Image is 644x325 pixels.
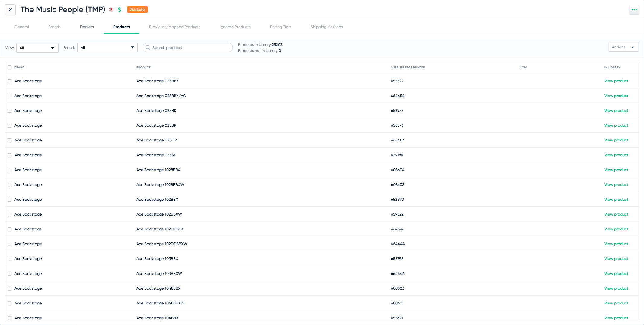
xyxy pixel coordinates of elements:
[14,227,42,231] span: Ace Backstage
[272,42,283,47] span: 25203
[20,46,24,50] span: All
[270,24,291,29] div: Pricing Tiers
[391,301,404,305] span: 608601
[136,153,176,157] span: Ace Backstage 025SS
[391,93,405,98] span: 664454
[136,182,184,187] span: Ace Backstage 1028BBXW
[136,138,177,142] span: Ace Backstage 025CV
[143,43,233,52] input: Search products
[604,123,628,128] a: View product
[136,242,187,246] span: Ace Backstage 102DDBBXW
[8,65,24,69] div: Brand
[136,93,186,98] span: Ace Backstage 025BBX/AC
[136,256,178,261] span: Ace Backstage 103BBX
[391,153,403,157] span: 639186
[136,286,181,291] span: Ace Backstage 1048BBX
[391,242,405,246] span: 664444
[14,256,42,261] span: Ace Backstage
[391,79,404,83] span: 653522
[149,24,200,29] div: Previously Mapped Products
[604,197,628,202] a: View product
[604,301,628,305] a: View product
[5,45,15,50] span: View:
[391,123,403,128] span: 658573
[604,286,628,291] a: View product
[391,138,404,142] span: 664487
[14,108,42,113] span: Ace Backstage
[604,242,628,246] a: View product
[391,286,404,291] span: 608603
[14,123,42,128] span: Ace Backstage
[14,79,42,83] span: Ace Backstage
[604,227,628,231] a: View product
[238,42,283,47] span: Products in Library:
[520,66,532,69] div: UOM
[136,271,182,276] span: Ace Backstage 103BBXW
[21,5,105,14] h1: The Music People (TMP)
[14,93,42,98] span: Ace Backstage
[14,286,42,291] span: Ace Backstage
[136,212,182,216] span: Ace Backstage 102BBXW
[136,79,179,83] span: Ace Backstage 025BBX
[136,108,176,113] span: Ace Backstage 025BK
[136,66,150,69] div: Product
[14,271,42,276] span: Ace Backstage
[136,316,178,320] span: Ace Backstage 104BBX
[81,45,85,50] span: All
[113,24,130,29] div: Products
[14,242,42,246] span: Ace Backstage
[391,182,404,187] span: 608602
[238,48,283,53] span: Products not in Library:
[63,45,75,50] span: Brand:
[391,167,405,172] span: 608604
[391,256,403,261] span: 652798
[48,24,61,29] div: Brands
[80,24,94,29] div: Dealers
[612,45,625,49] span: Actions
[391,316,403,320] span: 653621
[14,197,42,202] span: Ace Backstage
[391,66,430,69] div: Supplier Part Number
[391,271,405,276] span: 664446
[604,153,628,157] a: View product
[14,316,42,320] span: Ace Backstage
[604,79,628,83] a: View product
[14,153,42,157] span: Ace Backstage
[136,197,178,202] span: Ace Backstage 102BBX
[136,66,156,69] div: Product
[391,197,404,202] span: 652890
[391,66,425,69] div: Supplier Part Number
[14,301,42,305] span: Ace Backstage
[8,65,30,69] div: Brand
[604,182,628,187] a: View product
[604,108,628,113] a: View product
[220,24,251,29] div: Ignored Products
[14,182,42,187] span: Ace Backstage
[604,138,628,142] a: View product
[136,227,184,231] span: Ace Backstage 102DDBBX
[14,212,42,216] span: Ace Backstage
[391,227,404,231] span: 664574
[604,316,628,320] a: View product
[14,167,42,172] span: Ace Backstage
[127,6,148,13] span: Distributor
[604,93,628,98] a: View product
[136,123,176,128] span: Ace Backstage 025BR
[604,256,628,261] a: View product
[14,24,29,29] div: General
[136,301,184,305] span: Ace Backstage 1048BBXW
[604,61,636,73] mat-header-cell: In Library
[391,212,404,216] span: 659522
[520,66,527,69] div: UOM
[14,138,42,142] span: Ace Backstage
[604,167,628,172] a: View product
[391,108,403,113] span: 652937
[279,48,281,53] span: 0
[311,24,343,29] div: Shipping Methods
[604,212,628,216] a: View product
[136,167,180,172] span: Ace Backstage 1028BBX
[604,271,628,276] a: View product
